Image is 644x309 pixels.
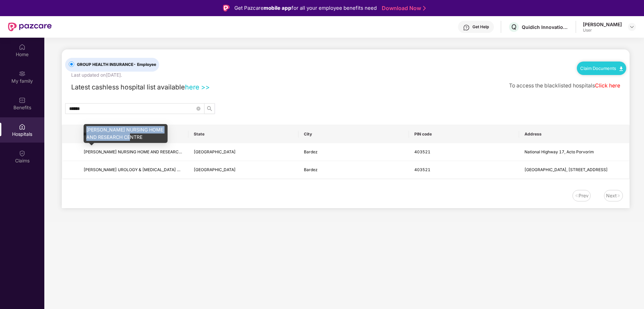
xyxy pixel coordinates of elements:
[382,5,424,12] a: Download Now
[595,82,620,89] a: Click here
[78,161,188,179] td: RG STONE UROLOGY & LAPAROSCOPY HOSPITAL - BARDEZ
[194,149,236,154] span: [GEOGRAPHIC_DATA]
[414,167,430,172] span: 403521
[524,167,608,172] span: [GEOGRAPHIC_DATA], [STREET_ADDRESS]
[78,125,188,143] th: Hospital name
[234,4,377,12] div: Get Pazcare for all your employee benefits need
[188,161,298,179] td: Goa
[19,44,26,50] img: svg+xml;base64,PHN2ZyBpZD0iSG9tZSIgeG1sbnM9Imh0dHA6Ly93d3cudzMub3JnLzIwMDAvc3ZnIiB3aWR0aD0iMjAiIG...
[423,5,426,12] img: Stroke
[8,23,52,31] img: New Pazcare Logo
[19,70,26,77] img: svg+xml;base64,PHN2ZyB3aWR0aD0iMjAiIGhlaWdodD0iMjAiIHZpZXdCb3g9IjAgMCAyMCAyMCIgZmlsbD0ibm9uZSIgeG...
[74,62,159,68] span: GROUP HEALTH INSURANCE
[71,72,122,79] div: Last updated on [DATE] .
[511,23,516,31] span: Q
[409,125,519,143] th: PIN code
[629,24,635,30] img: svg+xml;base64,PHN2ZyBpZD0iRHJvcGRvd24tMzJ4MzIiIHhtbG5zPSJodHRwOi8vd3d3LnczLm9yZy8yMDAwL3N2ZyIgd2...
[472,24,489,30] div: Get Help
[19,97,26,104] img: svg+xml;base64,PHN2ZyBpZD0iQmVuZWZpdHMiIHhtbG5zPSJodHRwOi8vd3d3LnczLm9yZy8yMDAwL3N2ZyIgd2lkdGg9Ij...
[298,143,409,161] td: Bardez
[304,149,318,154] span: Bardez
[580,66,623,71] a: Claim Documents
[519,125,629,143] th: Address
[619,67,623,71] img: svg+xml;base64,PHN2ZyB4bWxucz0iaHR0cDovL3d3dy53My5vcmcvMjAwMC9zdmciIHdpZHRoPSIxMC40IiBoZWlnaHQ9Ij...
[524,149,594,154] span: National Highway 17, Acto Porvorim
[196,107,200,111] span: close-circle
[19,150,26,157] img: svg+xml;base64,PHN2ZyBpZD0iQ2xhaW0iIHhtbG5zPSJodHRwOi8vd3d3LnczLm9yZy8yMDAwL3N2ZyIgd2lkdGg9IjIwIi...
[78,143,188,161] td: CHODANKAR NURSING HOME AND RESEARCH CENTRE
[188,125,298,143] th: State
[133,62,156,67] span: - Employee
[71,83,185,91] span: Latest cashless hospital list available
[579,192,589,199] div: Prev
[84,149,199,154] span: [PERSON_NAME] NURSING HOME AND RESEARCH CENTRE
[606,192,617,199] div: Next
[463,24,470,31] img: svg+xml;base64,PHN2ZyBpZD0iSGVscC0zMngzMiIgeG1sbnM9Imh0dHA6Ly93d3cudzMub3JnLzIwMDAvc3ZnIiB3aWR0aD...
[522,24,569,30] div: Quidich Innovation Labs Private Limited
[19,123,26,130] img: svg+xml;base64,PHN2ZyBpZD0iSG9zcGl0YWxzIiB4bWxucz0iaHR0cDovL3d3dy53My5vcmcvMjAwMC9zdmciIHdpZHRoPS...
[519,143,629,161] td: National Highway 17, Acto Porvorim
[185,83,210,91] a: here >>
[194,167,236,172] span: [GEOGRAPHIC_DATA]
[204,106,215,111] span: search
[304,167,318,172] span: Bardez
[204,103,215,114] button: search
[298,161,409,179] td: Bardez
[264,5,291,11] strong: mobile app
[583,28,622,33] div: User
[574,194,579,198] img: svg+xml;base64,PHN2ZyB4bWxucz0iaHR0cDovL3d3dy53My5vcmcvMjAwMC9zdmciIHdpZHRoPSIxNiIgaGVpZ2h0PSIxNi...
[298,125,409,143] th: City
[617,194,621,198] img: svg+xml;base64,PHN2ZyB4bWxucz0iaHR0cDovL3d3dy53My5vcmcvMjAwMC9zdmciIHdpZHRoPSIxNiIgaGVpZ2h0PSIxNi...
[196,106,200,112] span: close-circle
[84,167,243,172] span: [PERSON_NAME] UROLOGY & [MEDICAL_DATA] HOSPITAL - [GEOGRAPHIC_DATA]
[188,143,298,161] td: Goa
[509,82,595,89] span: To access the blacklisted hospitals
[223,5,230,11] img: Logo
[84,124,168,143] div: [PERSON_NAME] NURSING HOME AND RESEARCH CENTRE
[519,161,629,179] td: Cvc Centre, Plot No - 217-218, Pda Colony, Panjim Mapusa Highway,Alto-Porvorim, Bardez
[583,21,622,28] div: [PERSON_NAME]
[414,149,430,154] span: 403521
[524,131,624,137] span: Address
